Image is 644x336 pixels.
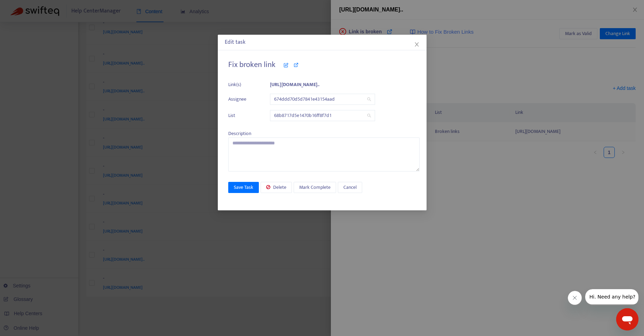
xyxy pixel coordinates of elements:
[228,95,253,103] span: Assignee
[274,110,371,121] span: 68b8717d5e1470b16ff8f7d1
[228,112,253,119] span: List
[367,97,371,101] span: search
[228,129,251,137] span: Description
[274,94,371,104] span: 674ddd70d5d7841e43154aad
[234,184,253,191] span: Save Task
[293,182,336,193] button: Mark Complete
[568,291,583,306] iframe: Close message
[414,42,420,47] span: close
[367,114,371,118] span: search
[228,60,420,69] h4: Fix broken link
[225,38,420,47] div: Edit task
[343,184,356,191] span: Cancel
[299,184,330,191] span: Mark Complete
[228,81,253,89] span: Link(s)
[413,41,421,48] button: Close
[337,182,362,193] button: Cancel
[616,308,638,330] iframe: Button to launch messaging window
[273,184,286,191] span: Delete
[261,182,292,193] button: Delete
[585,289,638,305] iframe: Message from company
[228,182,259,193] button: Save Task
[270,81,319,89] b: [URL][DOMAIN_NAME]..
